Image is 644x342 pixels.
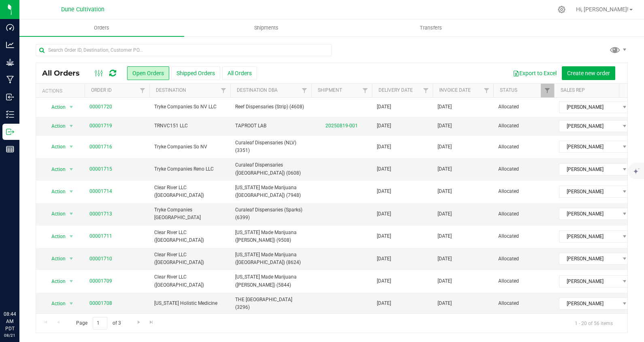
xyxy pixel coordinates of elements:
[235,184,306,199] span: [US_STATE] Made Marijuana ([GEOGRAPHIC_DATA]) (7948)
[61,6,104,13] span: Dune Cultivation
[377,165,391,173] span: [DATE]
[127,66,169,80] button: Open Orders
[409,24,453,32] span: Transfers
[154,300,225,307] span: [US_STATE] Holistic Medicine
[66,164,77,175] span: select
[217,84,230,97] a: Filter
[154,273,225,289] span: Clear River LLC ([GEOGRAPHIC_DATA])
[83,24,120,32] span: Orders
[235,251,306,266] span: [US_STATE] Made Marijuana ([GEOGRAPHIC_DATA]) (8624)
[6,128,14,136] inline-svg: Outbound
[498,103,549,111] span: Allocated
[567,70,610,76] span: Create new order
[66,141,77,152] span: select
[377,143,391,151] span: [DATE]
[235,122,306,130] span: TAPROOT LAB
[6,41,14,49] inline-svg: Analytics
[559,164,620,175] span: [PERSON_NAME]
[559,253,620,264] span: [PERSON_NAME]
[222,66,257,80] button: All Orders
[66,231,77,242] span: select
[44,298,66,309] span: Action
[438,103,452,111] span: [DATE]
[559,208,620,220] span: [PERSON_NAME]
[154,103,225,111] span: Tryke Companies So NV LLC
[24,276,34,286] iframe: Resource center unread badge
[498,232,549,240] span: Allocated
[146,317,157,328] a: Go to the last page
[42,69,88,78] span: All Orders
[439,87,471,93] a: Invoice Date
[438,210,452,218] span: [DATE]
[235,229,306,244] span: [US_STATE] Made Marijuana ([PERSON_NAME]) (9508)
[438,188,452,195] span: [DATE]
[235,273,306,289] span: [US_STATE] Made Marijuana ([PERSON_NAME]) (5844)
[498,143,549,151] span: Allocated
[500,87,517,93] a: Status
[559,101,620,113] span: [PERSON_NAME]
[44,101,66,113] span: Action
[154,122,225,130] span: TRNVC151 LLC
[4,310,16,332] p: 08:44 AM PDT
[349,19,514,36] a: Transfers
[156,87,186,93] a: Destination
[559,120,620,132] span: [PERSON_NAME]
[235,296,306,311] span: THE [GEOGRAPHIC_DATA] (3296)
[438,277,452,285] span: [DATE]
[377,277,391,285] span: [DATE]
[66,120,77,132] span: select
[541,84,554,97] a: Filter
[559,141,620,152] span: [PERSON_NAME]
[171,66,220,80] button: Shipped Orders
[154,184,225,199] span: Clear River LLC ([GEOGRAPHIC_DATA])
[498,300,549,307] span: Allocated
[438,143,452,151] span: [DATE]
[508,66,562,80] button: Export to Excel
[419,84,433,97] a: Filter
[66,186,77,197] span: select
[44,186,66,197] span: Action
[6,110,14,118] inline-svg: Inventory
[498,255,549,263] span: Allocated
[559,298,620,309] span: [PERSON_NAME]
[235,139,306,154] span: Curaleaf Dispensaries (NLV) (3351)
[438,255,452,263] span: [DATE]
[298,84,311,97] a: Filter
[154,251,225,266] span: Clear River LLC ([GEOGRAPHIC_DATA])
[377,232,391,240] span: [DATE]
[568,317,619,329] span: 1 - 20 of 56 items
[438,300,452,307] span: [DATE]
[69,317,128,329] span: Page of 3
[498,188,549,195] span: Allocated
[91,87,112,93] a: Order ID
[19,19,184,36] a: Orders
[66,253,77,264] span: select
[66,276,77,287] span: select
[89,277,112,285] a: 00001709
[89,165,112,173] a: 00001715
[498,277,549,285] span: Allocated
[154,143,225,151] span: Tryke Companies So NV
[325,123,358,129] a: 20250819-001
[42,88,81,94] div: Actions
[438,122,452,130] span: [DATE]
[89,143,112,151] a: 00001716
[36,44,332,56] input: Search Order ID, Destination, Customer PO...
[44,276,66,287] span: Action
[154,229,225,244] span: Clear River LLC ([GEOGRAPHIC_DATA])
[89,255,112,263] a: 00001710
[377,188,391,195] span: [DATE]
[377,122,391,130] span: [DATE]
[89,103,112,111] a: 00001720
[498,122,549,130] span: Allocated
[562,66,615,80] button: Create new order
[44,120,66,132] span: Action
[136,84,149,97] a: Filter
[235,206,306,222] span: Curaleaf Dispensaries (Sparks) (6399)
[8,277,32,302] iframe: Resource center
[154,206,225,222] span: Tryke Companies [GEOGRAPHIC_DATA]
[154,165,225,173] span: Tryke Companies Reno LLC
[6,23,14,32] inline-svg: Dashboard
[438,165,452,173] span: [DATE]
[557,6,567,13] div: Manage settings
